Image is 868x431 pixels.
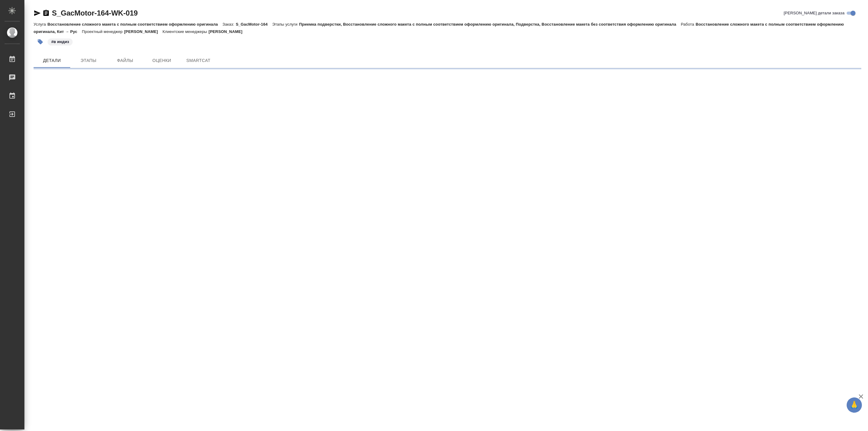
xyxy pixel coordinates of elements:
[34,9,41,17] button: Скопировать ссылку для ЯМессенджера
[147,57,176,64] span: Оценки
[47,39,73,44] span: в индиз
[52,9,138,17] a: S_GacMotor-164-WK-019
[34,35,47,49] button: Добавить тэг
[849,399,859,411] span: 🙏
[784,10,844,16] span: [PERSON_NAME] детали заказа
[37,57,67,64] span: Детали
[208,29,247,34] p: [PERSON_NAME]
[110,57,140,64] span: Файлы
[272,22,299,27] p: Этапы услуги
[184,57,213,64] span: SmartCat
[163,29,209,34] p: Клиентские менеджеры
[222,22,236,27] p: Заказ:
[299,22,681,27] p: Приемка подверстки, Восстановление сложного макета с полным соответствием оформлению оригинала, П...
[681,22,696,27] p: Работа
[847,397,862,413] button: 🙏
[47,22,222,27] p: Восстановление сложного макета с полным соответствием оформлению оригинала
[42,9,50,17] button: Скопировать ссылку
[124,29,163,34] p: [PERSON_NAME]
[34,22,47,27] p: Услуга
[82,29,124,34] p: Проектный менеджер
[74,57,103,64] span: Этапы
[51,39,69,45] p: #в индиз
[236,22,272,27] p: S_GacMotor-164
